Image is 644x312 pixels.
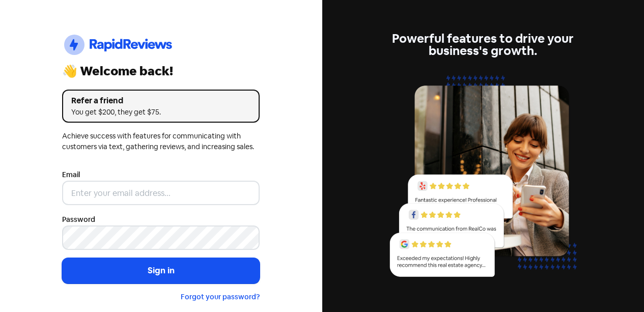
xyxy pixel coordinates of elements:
img: reviews [384,69,582,289]
button: Sign in [62,258,260,283]
div: 👋 Welcome back! [62,65,260,77]
div: You get $200, they get $75. [71,107,250,118]
div: Achieve success with features for communicating with customers via text, gathering reviews, and i... [62,131,260,152]
label: Email [62,169,80,180]
div: Refer a friend [71,95,250,107]
label: Password [62,214,95,225]
a: Forgot your password? [181,292,260,301]
input: Enter your email address... [62,181,260,205]
div: Powerful features to drive your business's growth. [384,33,582,57]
